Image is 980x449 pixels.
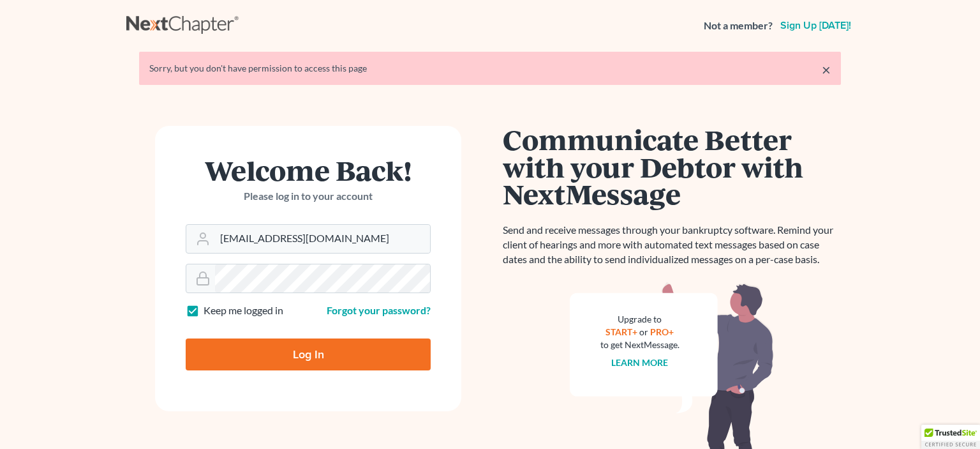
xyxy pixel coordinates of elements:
[822,62,831,77] a: ×
[149,62,831,75] div: Sorry, but you don't have permission to access this page
[186,189,431,204] p: Please log in to your account
[921,425,980,449] div: TrustedSite Certified
[600,313,679,326] div: Upgrade to
[503,126,841,208] h1: Communicate Better with your Debtor with NextMessage
[503,223,841,267] p: Send and receive messages through your bankruptcy software. Remind your client of hearings and mo...
[651,326,674,337] a: PRO+
[186,156,431,184] h1: Welcome Back!
[186,339,431,370] input: Log In
[704,19,773,33] strong: Not a member?
[327,304,431,316] a: Forgot your password?
[612,357,669,368] a: Learn more
[204,303,283,318] label: Keep me logged in
[640,326,649,337] span: or
[600,339,679,351] div: to get NextMessage.
[778,20,854,31] a: Sign up [DATE]!
[606,326,638,337] a: START+
[215,225,430,253] input: Email Address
